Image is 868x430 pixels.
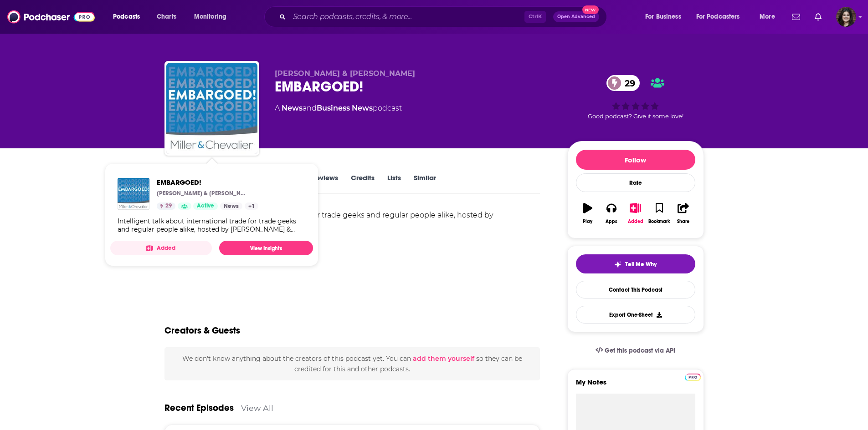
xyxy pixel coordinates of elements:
div: Search podcasts, credits, & more... [273,6,616,27]
span: and [303,104,317,112]
a: Get this podcast via API [588,339,683,362]
a: Active [193,202,218,210]
img: EMBARGOED! [166,63,257,154]
span: Charts [157,10,176,23]
a: Recent Episodes [164,402,234,414]
a: News [220,202,242,210]
div: Bookmark [648,219,670,224]
a: 29 [606,75,640,91]
button: open menu [690,10,753,24]
a: +1 [245,202,258,210]
span: 29 [616,75,640,91]
button: Show profile menu [836,7,856,27]
img: Podchaser - Follow, Share and Rate Podcasts [7,8,95,25]
div: Added [628,219,643,224]
button: Follow [576,150,695,170]
span: Ctrl K [524,11,546,23]
span: Active [197,202,214,211]
a: Contact This Podcast [576,281,695,298]
div: Share [677,219,689,224]
span: Logged in as amandavpr [836,7,856,27]
button: Apps [600,197,623,230]
span: 29 [165,202,172,211]
a: View All [241,403,273,413]
span: Tell Me Why [625,261,657,268]
span: Podcasts [113,10,140,23]
button: Share [671,197,695,230]
span: New [582,5,599,14]
a: Similar [414,173,436,194]
label: My Notes [576,378,695,394]
img: User Profile [836,7,856,27]
img: tell me why sparkle [614,261,621,268]
button: tell me why sparkleTell Me Why [576,254,695,273]
span: We don't know anything about the creators of this podcast yet . You can so they can be credited f... [182,354,522,373]
span: For Business [645,10,681,23]
div: A podcast [275,103,402,114]
button: Open AdvancedNew [553,11,599,22]
button: open menu [639,10,693,24]
button: Play [576,197,600,230]
img: EMBARGOED! [118,178,149,210]
p: [PERSON_NAME] & [PERSON_NAME] [157,190,248,197]
h2: Creators & Guests [164,325,240,336]
div: Intelligent talk about international trade for trade geeks and regular people alike, hosted by [P... [118,217,306,233]
div: Intelligent talk about international trade for trade geeks and regular people alike, hosted by [P... [164,209,540,234]
div: 29Good podcast? Give it some love! [567,69,704,126]
button: open menu [107,10,152,24]
a: 29 [157,202,175,210]
a: Show notifications dropdown [811,9,825,25]
button: add them yourself [413,355,474,362]
button: open menu [188,10,238,24]
img: Podchaser Pro [685,374,701,381]
span: Good podcast? Give it some love! [588,113,683,120]
button: Added [623,197,647,230]
a: EMBARGOED! [157,178,258,187]
a: Charts [151,10,182,24]
a: Business News [317,104,373,112]
span: Open Advanced [557,15,595,19]
a: Credits [351,173,375,194]
a: View Insights [219,241,313,255]
span: Monitoring [194,10,226,23]
button: open menu [753,10,786,24]
div: Play [583,219,592,224]
span: Get this podcast via API [605,347,675,354]
div: Apps [606,219,617,224]
span: For Podcasters [696,10,740,23]
a: Reviews [312,173,338,194]
a: News [282,104,303,112]
button: Bookmark [647,197,671,230]
div: Rate [576,173,695,192]
span: More [760,10,775,23]
span: [PERSON_NAME] & [PERSON_NAME] [275,69,415,78]
input: Search podcasts, credits, & more... [289,10,524,24]
a: Pro website [685,372,701,381]
a: Lists [387,173,401,194]
a: Show notifications dropdown [788,9,804,25]
button: Added [110,241,212,255]
button: Export One-Sheet [576,306,695,324]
